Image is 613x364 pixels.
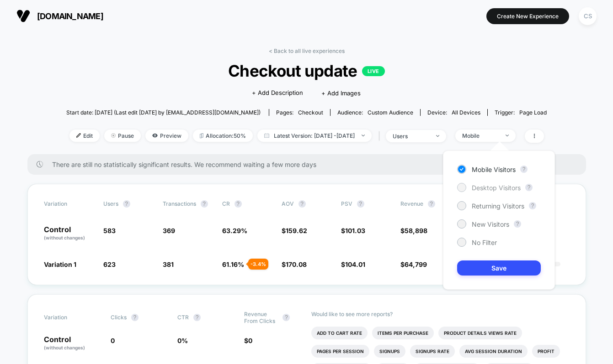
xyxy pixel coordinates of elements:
[529,202,536,209] button: ?
[519,109,547,116] span: Page Load
[374,345,405,358] li: Signups
[282,200,294,207] span: AOV
[438,327,522,339] li: Product Details Views Rate
[368,109,413,116] span: Custom Audience
[264,133,269,138] img: calendar
[283,314,290,321] button: ?
[222,227,247,234] span: 63.29 %
[472,166,516,173] span: Mobile Visitors
[400,260,427,268] span: $
[44,200,94,208] span: Variation
[579,7,597,25] div: CS
[486,8,569,24] button: Create New Experience
[44,260,76,268] span: Variation 1
[514,220,521,228] button: ?
[111,133,116,138] img: end
[286,227,307,234] span: 159.62
[69,130,100,142] span: Edit
[201,200,208,208] button: ?
[345,227,365,234] span: 101.03
[393,133,429,140] div: users
[472,184,521,192] span: Desktop Visitors
[123,200,130,208] button: ?
[131,314,139,321] button: ?
[337,109,413,116] div: Audience:
[200,133,203,138] img: rebalance
[321,89,361,97] span: + Add Images
[222,260,244,268] span: 61.16 %
[37,11,103,21] span: [DOMAIN_NAME]
[111,314,127,321] span: Clicks
[372,327,434,339] li: Items Per Purchase
[525,184,533,191] button: ?
[76,133,81,138] img: edit
[244,337,252,344] span: $
[269,47,345,54] a: < Back to all live experiences
[222,200,230,207] span: CR
[103,200,118,207] span: users
[472,239,497,246] span: No Filter
[163,227,175,234] span: 369
[362,135,365,136] img: end
[104,130,141,142] span: Pause
[103,227,116,234] span: 583
[299,200,306,208] button: ?
[506,135,509,136] img: end
[193,130,253,142] span: Allocation: 50%
[345,260,365,268] span: 104.01
[44,336,101,351] p: Control
[472,220,509,228] span: New Visitors
[341,260,365,268] span: $
[282,227,307,234] span: $
[472,202,524,210] span: Returning Visitors
[163,200,196,207] span: Transactions
[311,311,570,317] p: Would like to see more reports?
[257,130,372,142] span: Latest Version: [DATE] - [DATE]
[177,314,189,321] span: CTR
[495,109,547,116] div: Trigger:
[420,109,487,116] span: Device:
[145,130,188,142] span: Preview
[405,260,427,268] span: 64,799
[341,227,365,234] span: $
[457,260,541,276] button: Save
[459,345,528,358] li: Avg Session Duration
[111,337,115,344] span: 0
[405,227,427,234] span: 58,898
[44,226,94,241] p: Control
[193,314,201,321] button: ?
[311,327,368,339] li: Add To Cart Rate
[520,166,528,173] button: ?
[235,200,242,208] button: ?
[286,260,307,268] span: 170.08
[298,109,323,116] span: checkout
[44,311,94,324] span: Variation
[103,260,116,268] span: 623
[400,200,423,207] span: Revenue
[252,88,303,98] span: + Add Description
[177,337,188,344] span: 0 %
[376,130,386,143] span: |
[576,7,599,26] button: CS
[282,260,307,268] span: $
[248,337,252,344] span: 0
[14,9,106,23] button: [DOMAIN_NAME]
[276,109,323,116] div: Pages:
[357,200,364,208] button: ?
[66,109,261,116] span: Start date: [DATE] (Last edit [DATE] by [EMAIL_ADDRESS][DOMAIN_NAME])
[163,260,174,268] span: 381
[428,200,435,208] button: ?
[410,345,455,358] li: Signups Rate
[341,200,352,207] span: PSV
[244,311,278,324] span: Revenue From Clicks
[311,345,369,358] li: Pages Per Session
[16,9,30,23] img: Visually logo
[44,345,85,350] span: (without changes)
[462,132,499,139] div: Mobile
[52,161,568,168] span: There are still no statistically significant results. We recommend waiting a few more days
[44,235,85,240] span: (without changes)
[91,61,522,80] span: Checkout update
[452,109,480,116] span: all devices
[362,66,385,76] p: LIVE
[400,227,427,234] span: $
